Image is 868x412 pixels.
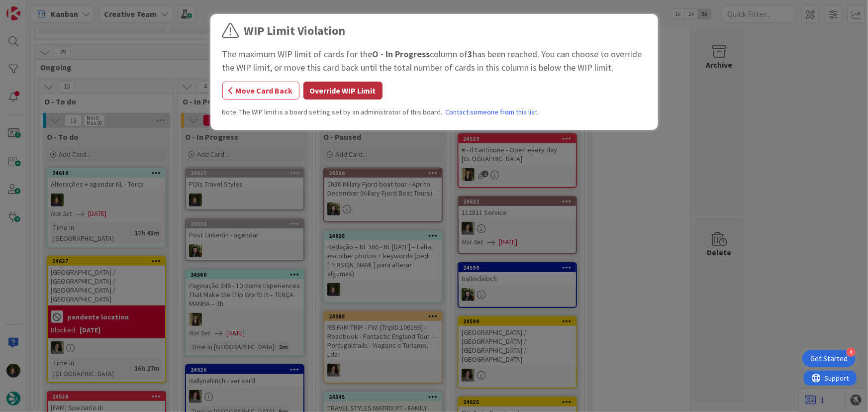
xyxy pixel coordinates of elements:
[468,48,473,60] b: 3
[802,350,856,367] div: Open Get Started checklist, remaining modules: 4
[244,22,346,40] div: WIP Limit Violation
[222,47,646,74] div: The maximum WIP limit of cards for the column of has been reached. You can choose to override the...
[222,107,646,117] div: Note: The WIP limit is a board setting set by an administrator of this board.
[303,82,383,100] button: Override WIP Limit
[373,48,430,60] b: O - In Progress
[222,82,299,100] button: Move Card Back
[847,348,856,357] div: 4
[21,1,45,13] span: Support
[810,354,848,364] div: Get Started
[446,107,539,117] a: Contact someone from this list.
